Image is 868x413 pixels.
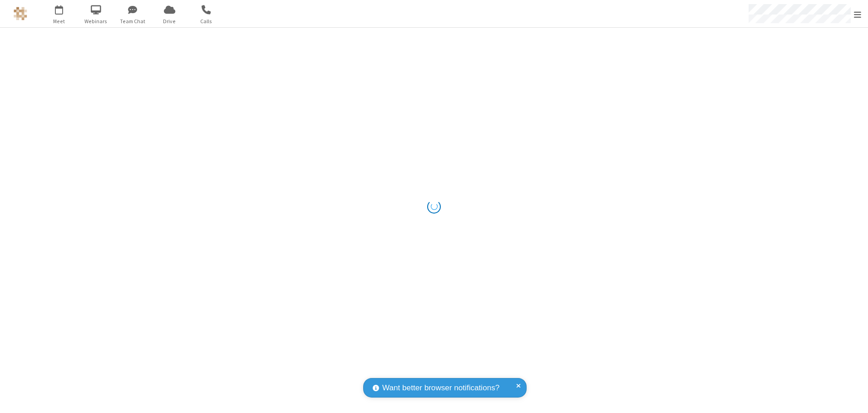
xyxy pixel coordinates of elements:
[116,17,150,25] span: Team Chat
[42,17,76,25] span: Meet
[79,17,113,25] span: Webinars
[189,17,223,25] span: Calls
[382,382,499,394] span: Want better browser notifications?
[153,17,187,25] span: Drive
[14,7,27,20] img: QA Selenium DO NOT DELETE OR CHANGE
